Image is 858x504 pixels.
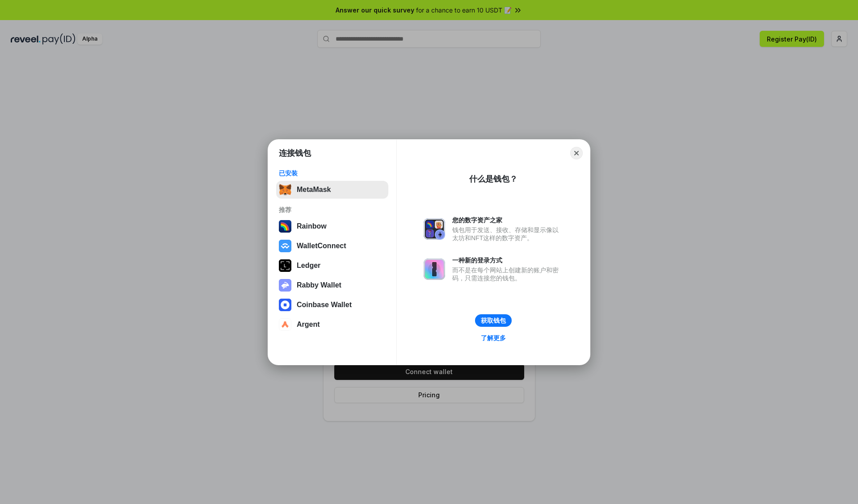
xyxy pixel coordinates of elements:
[481,334,506,342] div: 了解更多
[475,332,511,344] a: 了解更多
[279,220,291,233] img: svg+xml,%3Csvg%20width%3D%22120%22%20height%3D%22120%22%20viewBox%3D%220%200%20120%20120%22%20fil...
[279,206,386,214] div: 推荐
[279,240,291,252] img: svg+xml,%3Csvg%20width%3D%2228%22%20height%3D%2228%22%20viewBox%3D%220%200%2028%2028%22%20fill%3D...
[297,222,327,230] div: Rainbow
[276,181,388,199] button: MetaMask
[279,299,291,311] img: svg+xml,%3Csvg%20width%3D%2228%22%20height%3D%2228%22%20viewBox%3D%220%200%2028%2028%22%20fill%3D...
[452,266,563,282] div: 而不是在每个网站上创建新的账户和密码，只需连接您的钱包。
[276,276,388,294] button: Rabby Wallet
[279,318,291,331] img: svg+xml,%3Csvg%20width%3D%2228%22%20height%3D%2228%22%20viewBox%3D%220%200%2028%2028%22%20fill%3D...
[297,281,341,289] div: Rabby Wallet
[297,301,352,309] div: Coinbase Wallet
[469,174,517,184] div: 什么是钱包？
[452,226,563,242] div: 钱包用于发送、接收、存储和显示像以太坊和NFT这样的数字资产。
[424,258,445,280] img: svg+xml,%3Csvg%20xmlns%3D%22http%3A%2F%2Fwww.w3.org%2F2000%2Fsvg%22%20fill%3D%22none%22%20viewBox...
[279,183,291,196] img: svg+xml,%3Csvg%20fill%3D%22none%22%20height%3D%2233%22%20viewBox%3D%220%200%2035%2033%22%20width%...
[297,186,331,194] div: MetaMask
[297,321,320,329] div: Argent
[279,169,386,177] div: 已安装
[297,242,346,250] div: WalletConnect
[279,259,291,272] img: svg+xml,%3Csvg%20xmlns%3D%22http%3A%2F%2Fwww.w3.org%2F2000%2Fsvg%22%20width%3D%2228%22%20height%3...
[276,316,388,333] button: Argent
[452,256,563,264] div: 一种新的登录方式
[276,237,388,255] button: WalletConnect
[279,279,291,292] img: svg+xml,%3Csvg%20xmlns%3D%22http%3A%2F%2Fwww.w3.org%2F2000%2Fsvg%22%20fill%3D%22none%22%20viewBox...
[279,148,311,158] h1: 连接钱包
[276,257,388,275] button: Ledger
[424,218,445,240] img: svg+xml,%3Csvg%20xmlns%3D%22http%3A%2F%2Fwww.w3.org%2F2000%2Fsvg%22%20fill%3D%22none%22%20viewBox...
[276,296,388,314] button: Coinbase Wallet
[475,314,512,327] button: 获取钱包
[570,147,583,159] button: Close
[276,217,388,235] button: Rainbow
[481,317,506,325] div: 获取钱包
[452,216,563,224] div: 您的数字资产之家
[297,262,320,270] div: Ledger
